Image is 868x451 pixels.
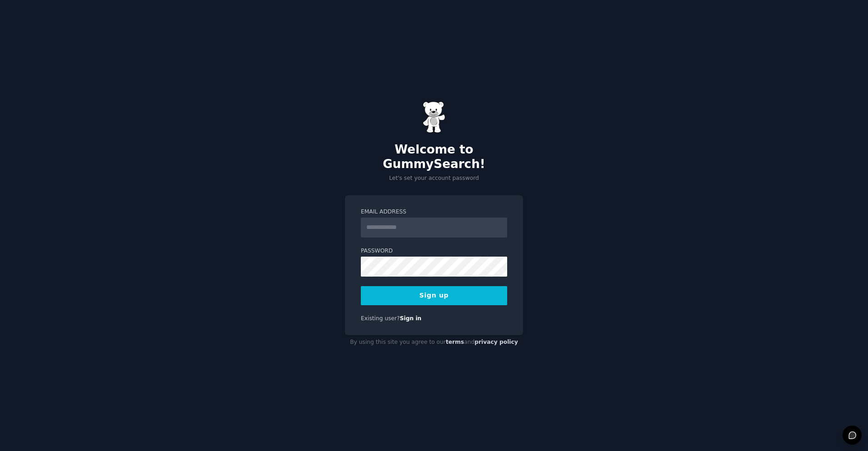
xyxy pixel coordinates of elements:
div: By using this site you agree to our and [345,335,523,350]
img: Gummy Bear [423,101,445,133]
label: Password [361,247,507,255]
a: Sign in [400,315,422,322]
a: terms [446,339,464,345]
h2: Welcome to GummySearch! [345,143,523,171]
label: Email Address [361,208,507,216]
span: Existing user? [361,315,400,322]
a: privacy policy [474,339,518,345]
button: Sign up [361,286,507,305]
p: Let's set your account password [345,174,523,183]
